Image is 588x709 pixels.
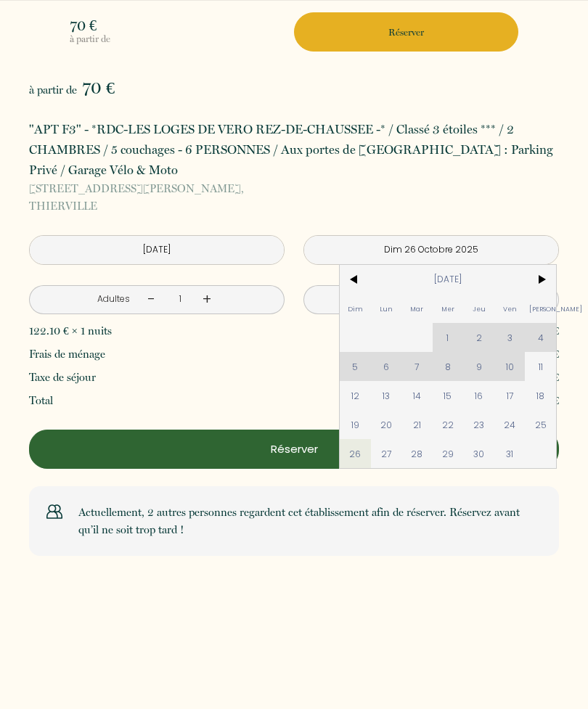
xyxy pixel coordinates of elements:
span: [DATE] [371,265,526,294]
span: 23 [463,410,494,439]
input: Départ [304,236,558,264]
span: 20 [371,410,402,439]
button: Réserver [29,430,559,469]
input: Arrivée [30,236,284,264]
span: 26 [340,439,371,468]
span: Ven [494,294,526,323]
img: users [46,504,62,520]
span: 14 [401,381,433,410]
p: 70 € [70,18,291,33]
span: Mar [401,294,433,323]
span: 21 [401,410,433,439]
p: 122.10 € × 1 nuits [29,322,112,340]
span: 17 [494,381,526,410]
span: 29 [433,439,464,468]
span: Jeu [463,294,494,323]
span: 15 [433,381,464,410]
div: Adultes [97,292,130,306]
span: à partir de [29,83,77,97]
p: Actuellement, 2 autres personnes regardent cet établissement afin de réserver. Réservez avant qu’... [78,504,542,538]
p: à partir de [70,33,291,46]
p: Réserver [34,440,554,458]
button: Réserver [294,12,518,52]
span: [STREET_ADDRESS][PERSON_NAME], [29,180,559,197]
span: 12 [340,381,371,410]
a: - [147,288,155,311]
p: "APT F3" - *RDC-LES LOGES DE VERO REZ-DE-CHAUSSEE -* / Classé 3 étoiles *** / 2 CHAMBRES / 5 couc... [29,119,559,180]
span: 27 [371,439,402,468]
span: 25 [525,410,556,439]
span: [PERSON_NAME] [525,294,556,323]
span: 18 [525,381,556,410]
span: 28 [401,439,433,468]
span: 70 € [82,78,115,98]
span: 16 [463,381,494,410]
a: + [203,288,211,311]
span: 13 [371,381,402,410]
span: 24 [494,410,526,439]
div: 1 [170,292,192,306]
span: Mer [433,294,464,323]
p: Taxe de séjour [29,369,96,386]
p: Total [29,392,53,409]
span: Lun [371,294,402,323]
p: Réserver [299,25,513,39]
span: 22 [433,410,464,439]
p: THIERVILLE [29,180,559,215]
span: 11 [525,352,556,381]
span: 30 [463,439,494,468]
span: Dim [340,294,371,323]
span: < [340,265,371,294]
span: > [525,265,556,294]
p: Frais de ménage [29,345,105,363]
span: 19 [340,410,371,439]
span: 31 [494,439,526,468]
